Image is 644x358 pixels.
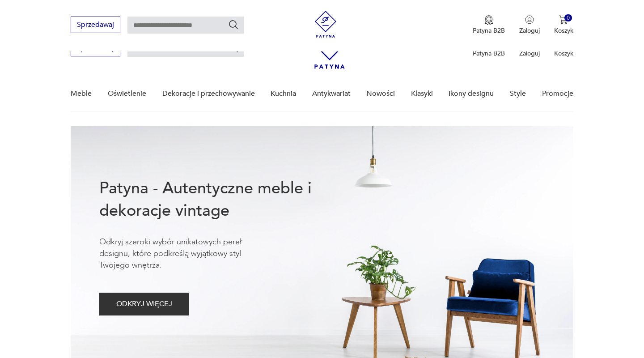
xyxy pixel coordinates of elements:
[366,77,395,111] a: Nowości
[519,49,540,58] p: Zaloguj
[71,77,92,111] a: Meble
[473,15,505,35] a: Ikona medaluPatyna B2B
[519,15,540,35] button: Zaloguj
[525,15,534,24] img: Ikonka użytkownika
[519,26,540,35] p: Zaloguj
[554,49,573,58] p: Koszyk
[99,302,189,308] a: ODKRYJ WIĘCEJ
[510,77,526,111] a: Style
[564,14,572,22] div: 0
[473,49,505,58] p: Patyna B2B
[99,177,341,222] h1: Patyna - Autentyczne meble i dekoracje vintage
[99,293,189,315] button: ODKRYJ WIĘCEJ
[554,15,573,35] button: 0Koszyk
[312,11,339,38] img: Patyna - sklep z meblami i dekoracjami vintage
[71,22,120,29] a: Sprzedawaj
[484,15,493,25] img: Ikona medalu
[449,77,494,111] a: Ikony designu
[99,236,269,271] p: Odkryj szeroki wybór unikatowych pereł designu, które podkreślą wyjątkowy styl Twojego wnętrza.
[473,15,505,35] button: Patyna B2B
[71,46,120,52] a: Sprzedawaj
[473,26,505,35] p: Patyna B2B
[312,77,351,111] a: Antykwariat
[162,77,255,111] a: Dekoracje i przechowywanie
[411,77,433,111] a: Klasyki
[271,77,296,111] a: Kuchnia
[542,77,573,111] a: Promocje
[71,17,120,33] button: Sprzedawaj
[108,77,146,111] a: Oświetlenie
[228,19,239,30] button: Szukaj
[559,15,568,24] img: Ikona koszyka
[554,26,573,35] p: Koszyk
